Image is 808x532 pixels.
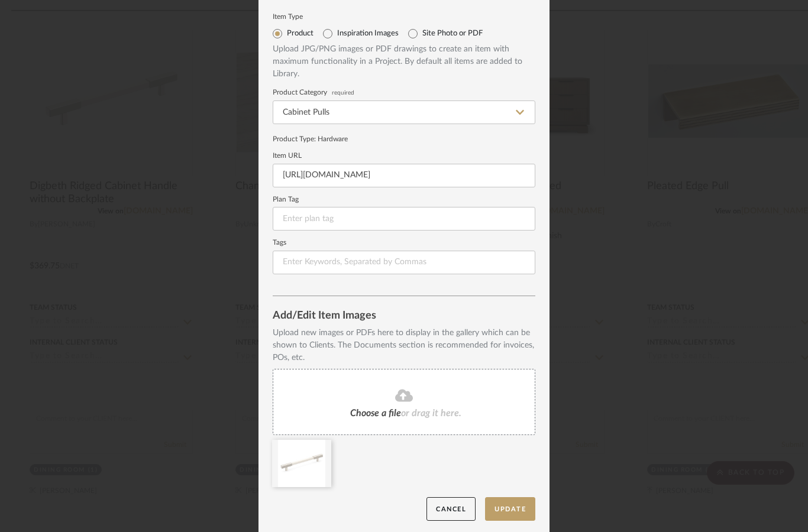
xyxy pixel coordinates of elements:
span: required [332,90,354,95]
input: Enter plan tag [273,207,535,231]
input: Enter URL [273,164,535,187]
label: Product [287,29,313,38]
label: Tags [273,240,535,246]
input: Enter Keywords, Separated by Commas [273,251,535,274]
label: Plan Tag [273,197,535,203]
label: Inspiration Images [337,29,399,38]
label: Item Type [273,14,535,20]
span: Choose a file [350,408,401,418]
label: Item URL [273,153,535,159]
button: Update [485,497,535,521]
span: or drag it here. [401,408,461,418]
div: Upload new images or PDFs here to display in the gallery which can be shown to Clients. The Docum... [273,327,535,364]
button: Cancel [426,497,476,521]
input: Type a category to search and select [273,100,535,124]
span: : Hardware [314,135,348,142]
label: Site Photo or PDF [422,29,483,38]
label: Product Category [273,90,535,96]
div: Add/Edit Item Images [273,310,535,322]
mat-radio-group: Select item type [273,24,535,43]
div: Product Type [273,134,535,144]
div: Upload JPG/PNG images or PDF drawings to create an item with maximum functionality in a Project. ... [273,43,535,80]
